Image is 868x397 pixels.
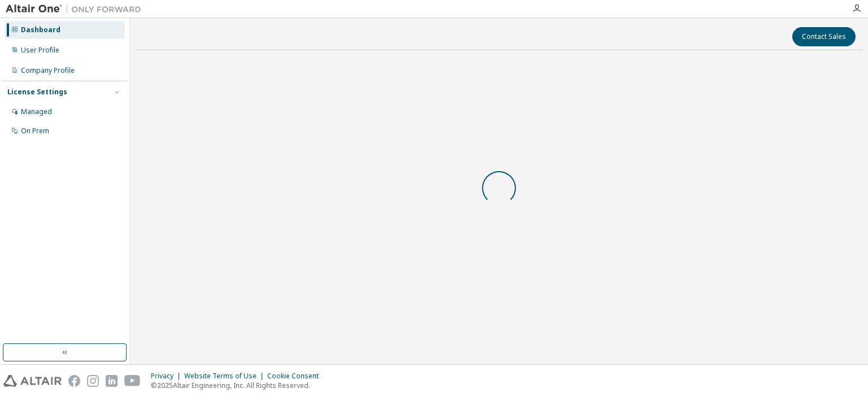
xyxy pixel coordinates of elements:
[21,46,59,55] div: User Profile
[21,25,60,34] div: Dashboard
[3,375,62,387] img: altair_logo.svg
[87,375,99,387] img: instagram.svg
[151,372,184,381] div: Privacy
[21,126,49,136] div: On Prem
[184,372,267,381] div: Website Terms of Use
[124,375,141,387] img: youtube.svg
[6,3,147,15] img: Altair One
[792,27,856,46] button: Contact Sales
[21,66,75,75] div: Company Profile
[151,381,325,390] p: © 2025 Altair Engineering, Inc. All Rights Reserved.
[106,375,118,387] img: linkedin.svg
[21,107,52,116] div: Managed
[7,88,67,97] div: License Settings
[68,375,80,387] img: facebook.svg
[267,372,325,381] div: Cookie Consent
